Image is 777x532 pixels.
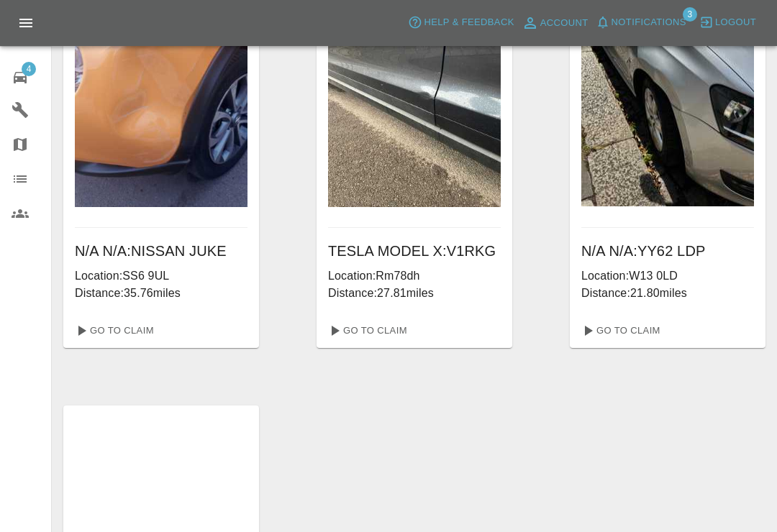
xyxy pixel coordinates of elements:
[696,12,760,34] button: Logout
[75,285,247,302] p: Distance: 35.76 miles
[328,285,501,302] p: Distance: 27.81 miles
[592,12,690,34] button: Notifications
[576,319,664,342] a: Go To Claim
[9,6,43,40] button: Open drawer
[424,14,514,31] span: Help & Feedback
[328,239,501,262] h6: TESLA MODEL X : V1RKG
[328,267,501,285] p: Location: Rm78dh
[540,15,589,32] span: Account
[69,319,158,342] a: Go To Claim
[612,14,686,31] span: Notifications
[715,14,756,31] span: Logout
[581,239,754,262] h6: N/A N/A : YY62 LDP
[518,12,592,35] a: Account
[581,285,754,302] p: Distance: 21.80 miles
[322,319,411,342] a: Go To Claim
[404,12,517,34] button: Help & Feedback
[75,267,247,285] p: Location: SS6 9UL
[683,7,697,22] span: 3
[75,239,247,262] h6: N/A N/A : NISSAN JUKE
[22,62,36,76] span: 4
[581,267,754,285] p: Location: W13 0LD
